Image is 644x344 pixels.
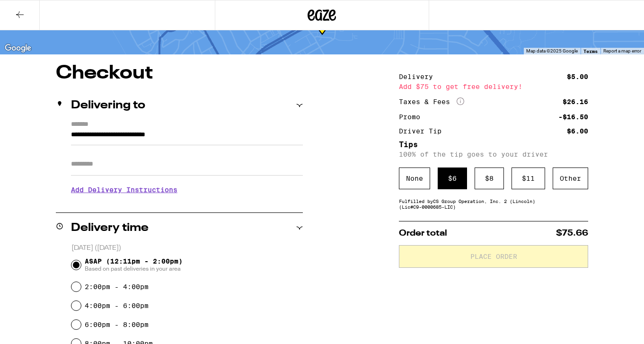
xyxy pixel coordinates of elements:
[85,265,183,273] span: Based on past deliveries in your area
[85,302,149,309] label: 4:00pm - 6:00pm
[85,283,149,291] label: 2:00pm - 4:00pm
[71,179,303,201] h3: Add Delivery Instructions
[71,244,303,253] p: [DATE] ([DATE])
[526,48,578,53] span: Map data ©2025 Google
[556,229,588,238] span: $75.66
[475,168,504,189] div: $ 8
[470,253,517,260] span: Place Order
[71,100,145,111] h2: Delivering to
[399,97,464,106] div: Taxes & Fees
[399,141,588,149] h5: Tips
[567,73,588,80] div: $5.00
[603,48,641,53] a: Report a map error
[583,48,598,54] a: Terms
[438,168,467,189] div: $ 6
[512,168,545,189] div: $ 11
[2,42,34,54] a: Open this area in Google Maps (opens a new window)
[399,83,588,90] div: Add $75 to get free delivery!
[558,114,588,120] div: -$16.50
[399,198,588,210] div: Fulfilled by CS Group Operation, Inc. 2 (Lincoln) (Lic# C9-0000685-LIC )
[553,168,588,189] div: Other
[399,150,588,158] p: 100% of the tip goes to your driver
[399,73,440,80] div: Delivery
[85,321,149,328] label: 6:00pm - 8:00pm
[399,114,427,120] div: Promo
[85,257,183,273] span: ASAP (12:11pm - 2:00pm)
[567,128,588,134] div: $6.00
[399,229,447,238] span: Order total
[71,222,149,234] h2: Delivery time
[563,98,588,105] div: $26.16
[71,201,303,208] p: We'll contact you at when we arrive
[399,245,588,268] button: Place Order
[399,168,430,189] div: None
[56,64,303,83] h1: Checkout
[399,128,448,134] div: Driver Tip
[2,42,34,54] img: Google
